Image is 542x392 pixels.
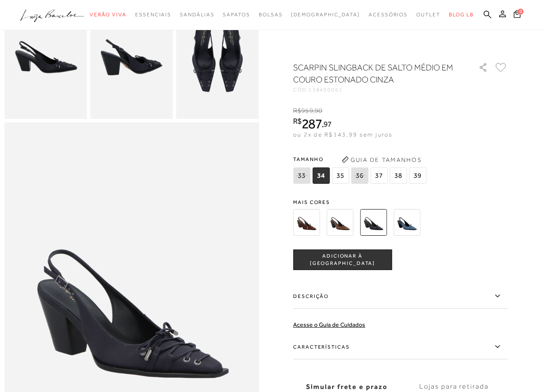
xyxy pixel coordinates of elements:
span: 39 [409,167,426,184]
img: SCARPIN SLINGBACK DE SALTO MÉDIO EM COURO ESTONADO CARAMELO [327,209,353,236]
span: Bolsas [259,12,283,18]
div: CÓD: [293,87,465,92]
span: Mais cores [293,200,508,205]
span: Verão Viva [90,12,127,18]
label: Características [293,334,508,359]
button: Guia de Tamanhos [339,153,424,167]
a: BLOG LB [449,7,474,23]
span: Essenciais [135,12,171,18]
i: R$ [293,107,301,115]
span: 33 [293,167,310,184]
a: noSubCategoriesText [291,7,360,23]
a: categoryNavScreenReaderText [223,7,250,23]
span: ADICIONAR À [GEOGRAPHIC_DATA] [294,252,391,267]
span: 0 [518,9,524,15]
span: Sapatos [223,12,250,18]
span: ou 2x de R$143,99 sem juros [293,131,392,138]
span: 97 [324,119,332,128]
a: categoryNavScreenReaderText [180,7,214,23]
span: 37 [370,167,388,184]
a: categoryNavScreenReaderText [259,7,283,23]
img: SCARPIN SLINGBACK DE SALTO MÉDIO EM JEANS ÍNDIGO [394,209,420,236]
span: Tamanho [293,153,428,166]
a: categoryNavScreenReaderText [416,7,440,23]
i: , [322,120,332,128]
i: , [313,107,323,115]
span: 38 [390,167,407,184]
span: 959 [301,107,313,115]
h1: SCARPIN SLINGBACK DE SALTO MÉDIO EM COURO ESTONADO CINZA [293,61,454,85]
span: [DEMOGRAPHIC_DATA] [291,12,360,18]
a: categoryNavScreenReaderText [369,7,408,23]
span: 35 [332,167,349,184]
a: Acesse o Guia de Cuidados [293,321,365,328]
button: 0 [511,9,523,21]
span: Sandálias [180,12,214,18]
span: Acessórios [369,12,408,18]
span: 34 [312,167,330,184]
i: R$ [293,117,302,125]
a: categoryNavScreenReaderText [135,7,171,23]
span: Outlet [416,12,440,18]
span: 138400061 [309,87,343,93]
span: 36 [351,167,368,184]
button: ADICIONAR À [GEOGRAPHIC_DATA] [293,249,392,270]
img: SCARPIN SLINGBACK DE SALTO MÉDIO EM COURO ESTONADO CINZA [360,209,387,236]
a: categoryNavScreenReaderText [90,7,127,23]
span: 90 [315,107,322,115]
img: SCARPIN SLINGBACK DE SALTO MÉDIO EM COURO ESTONADO CAFÉ [293,209,320,236]
span: 287 [302,116,322,131]
span: BLOG LB [449,12,474,18]
label: Descrição [293,284,508,309]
